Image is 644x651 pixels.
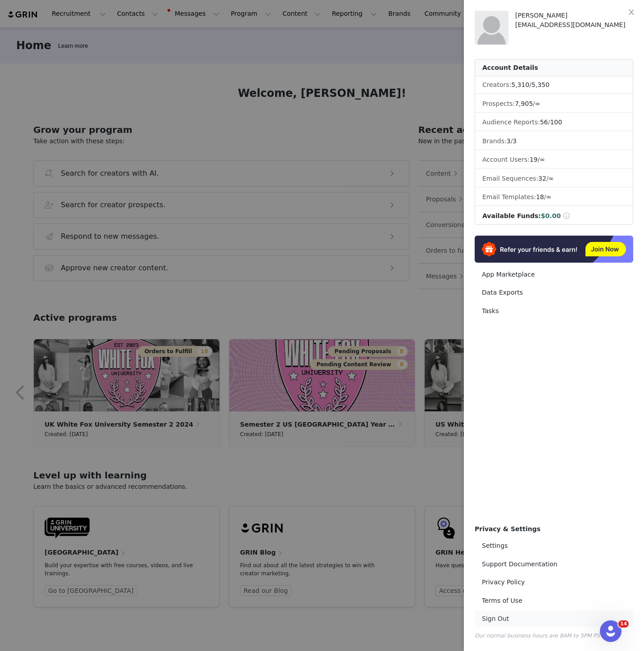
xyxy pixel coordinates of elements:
span: 3 [507,137,511,145]
div: Account Details [475,59,633,77]
li: Brands: [475,133,633,150]
li: Audience Reports: / [475,114,633,131]
a: Tasks [475,303,633,319]
span: 32 [538,175,546,182]
span: 19 [530,156,538,163]
span: Available Funds: [482,212,541,219]
a: Settings [475,537,633,554]
i: icon: close [628,9,635,16]
a: Sign Out [475,610,633,627]
a: Support Documentation [475,556,633,573]
a: Privacy Policy [475,574,633,591]
a: App Marketplace [475,266,633,283]
span: $0.00 [541,212,561,219]
li: Prospects: [475,96,633,113]
span: / [538,175,553,182]
li: Email Templates: [475,189,633,206]
span: / [515,100,540,107]
span: ∞ [540,156,545,163]
li: Account Users: [475,151,633,168]
span: ∞ [549,175,554,182]
span: 7,905 [515,100,533,107]
span: 3 [512,137,517,145]
span: 14 [618,620,629,628]
span: 5,310 [511,81,529,88]
span: ∞ [535,100,540,107]
span: 18 [536,193,544,200]
span: / [511,81,549,88]
span: / [536,193,551,200]
img: Refer & Earn [475,236,633,263]
a: Terms of Use [475,592,633,609]
li: Email Sequences: [475,170,633,187]
span: / [507,137,517,145]
span: / [530,156,545,163]
iframe: Intercom live chat [600,620,621,642]
span: 56 [540,118,548,126]
span: 5,350 [531,81,549,88]
span: 100 [550,118,562,126]
li: Creators: [475,77,633,94]
div: [PERSON_NAME] [515,11,633,20]
img: placeholder-profile.jpg [475,11,508,45]
div: [EMAIL_ADDRESS][DOMAIN_NAME] [515,20,633,30]
span: Privacy & Settings [475,525,540,533]
span: ∞ [546,193,552,200]
a: Data Exports [475,284,633,301]
span: Our normal business hours are 8AM to 5PM PST. [475,633,604,639]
